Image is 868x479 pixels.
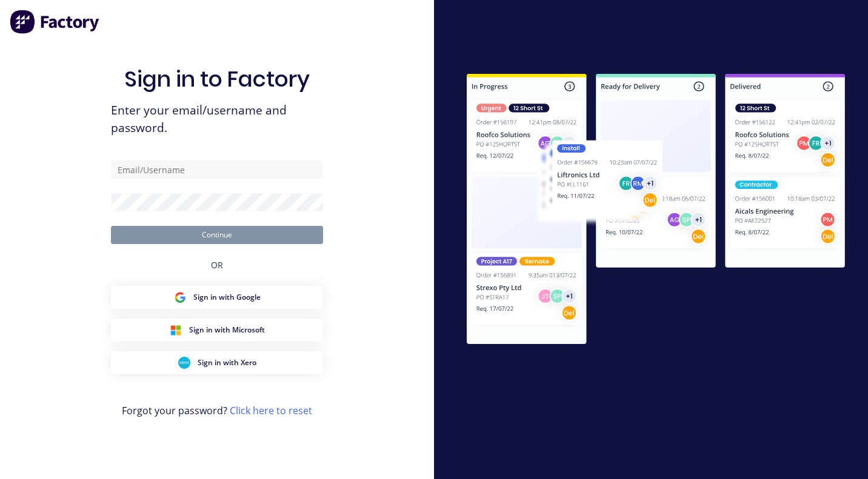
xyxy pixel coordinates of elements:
button: Continue [111,226,323,244]
a: Click here to reset [230,404,312,417]
img: Factory [10,10,101,34]
button: Microsoft Sign inSign in with Microsoft [111,319,323,342]
img: Xero Sign in [178,357,190,369]
img: Microsoft Sign in [170,324,182,336]
span: Sign in with Xero [198,357,256,368]
span: Forgot your password? [122,403,312,418]
img: Google Sign in [174,291,186,303]
img: Sign in [444,53,868,369]
input: Email/Username [111,160,323,179]
span: Sign in with Microsoft [189,325,265,335]
button: Google Sign inSign in with Google [111,286,323,309]
button: Xero Sign inSign in with Xero [111,351,323,374]
span: Sign in with Google [193,292,261,303]
span: Enter your email/username and password. [111,102,323,137]
h1: Sign in to Factory [124,66,310,92]
div: OR [211,244,223,286]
